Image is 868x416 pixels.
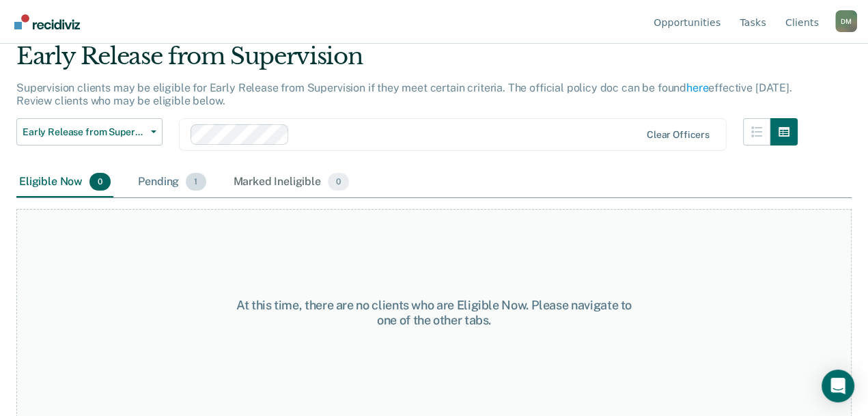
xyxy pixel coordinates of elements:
[14,14,80,29] img: Recidiviz
[822,370,854,402] div: Open Intercom Messenger
[16,167,113,197] div: Eligible Now0
[89,173,111,191] span: 0
[16,81,792,107] p: Supervision clients may be eligible for Early Release from Supervision if they meet certain crite...
[16,118,163,145] button: Early Release from Supervision
[647,129,710,141] div: Clear officers
[835,10,857,32] div: D M
[186,173,206,191] span: 1
[225,298,643,327] div: At this time, there are no clients who are Eligible Now. Please navigate to one of the other tabs.
[16,42,798,81] div: Early Release from Supervision
[135,167,208,197] div: Pending1
[835,10,857,32] button: Profile dropdown button
[23,126,145,138] span: Early Release from Supervision
[686,81,708,94] a: here
[231,167,352,197] div: Marked Ineligible0
[328,173,349,191] span: 0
